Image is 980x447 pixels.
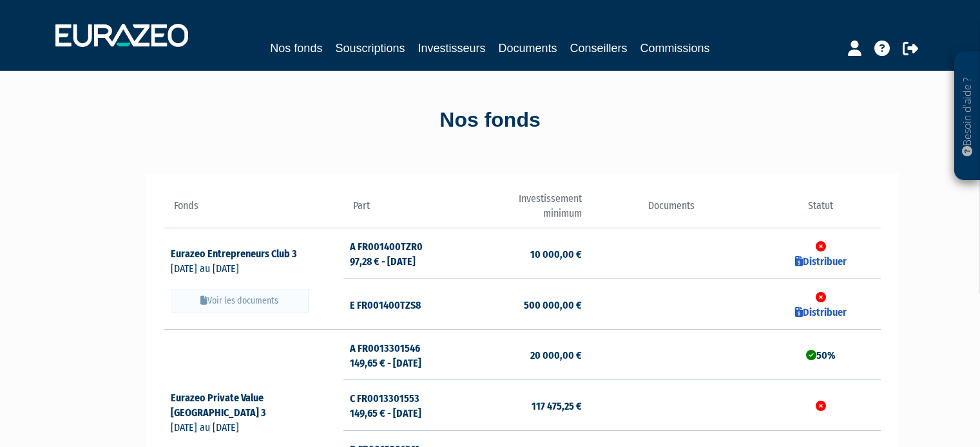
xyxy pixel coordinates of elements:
td: C FR0013301553 149,65 € - [DATE] [343,380,463,431]
td: 50% [761,329,880,380]
th: Statut [761,192,880,228]
th: Documents [582,192,761,228]
a: Eurazeo Private Value [GEOGRAPHIC_DATA] 3 [171,392,278,419]
a: Eurazeo Entrepreneurs Club 3 [171,248,309,260]
th: Fonds [164,192,343,228]
img: 1732889491-logotype_eurazeo_blanc_rvb.png [55,24,188,47]
th: Part [343,192,463,228]
a: Conseillers [570,39,628,57]
a: Distribuer [795,255,847,268]
td: 10 000,00 € [463,228,582,279]
button: Voir les documents [171,289,309,313]
span: [DATE] au [DATE] [171,262,239,275]
a: Souscriptions [335,39,405,57]
a: Documents [499,39,557,57]
td: 117 475,25 € [463,380,582,431]
td: E FR001400TZS8 [343,279,463,330]
td: 20 000,00 € [463,329,582,380]
a: Investisseurs [418,39,485,57]
a: Nos fonds [270,39,322,57]
p: Besoin d'aide ? [960,59,975,174]
span: [DATE] au [DATE] [171,421,239,433]
a: Distribuer [795,306,847,318]
th: Investissement minimum [463,192,582,228]
td: 500 000,00 € [463,279,582,330]
a: Commissions [640,39,710,57]
div: Nos fonds [123,105,858,135]
td: A FR0013301546 149,65 € - [DATE] [343,329,463,380]
td: A FR001400TZR0 97,28 € - [DATE] [343,228,463,279]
